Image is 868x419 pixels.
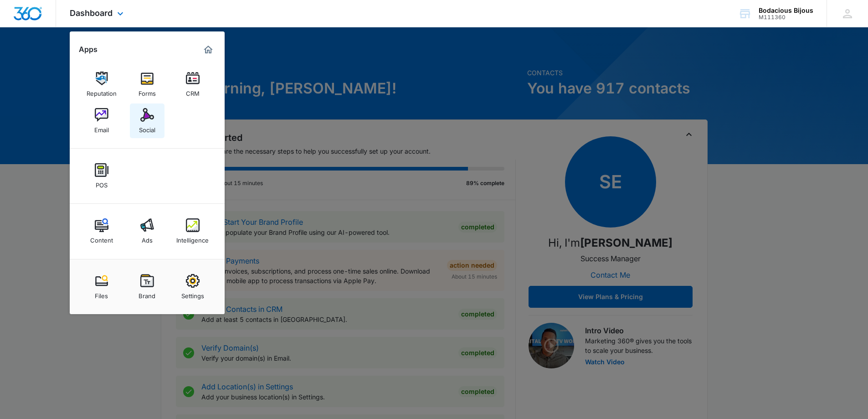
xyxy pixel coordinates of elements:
[175,214,210,248] a: Intelligence
[142,232,153,244] div: Ads
[84,103,119,138] a: Email
[94,122,109,134] div: Email
[90,232,113,244] div: Content
[181,288,204,300] div: Settings
[95,288,108,300] div: Files
[139,122,155,134] div: Social
[130,269,164,304] a: Brand
[79,45,98,54] h2: Apps
[759,7,813,14] div: account name
[201,42,216,57] a: Marketing 360® Dashboard
[84,269,119,304] a: Files
[186,85,200,97] div: CRM
[139,288,155,300] div: Brand
[139,85,156,97] div: Forms
[84,159,119,193] a: POS
[175,67,210,102] a: CRM
[176,232,209,244] div: Intelligence
[87,85,117,97] div: Reputation
[130,214,164,248] a: Ads
[175,269,210,304] a: Settings
[84,67,119,102] a: Reputation
[96,177,108,189] div: POS
[759,14,813,21] div: account id
[70,8,113,18] span: Dashboard
[84,214,119,248] a: Content
[130,67,164,102] a: Forms
[130,103,164,138] a: Social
